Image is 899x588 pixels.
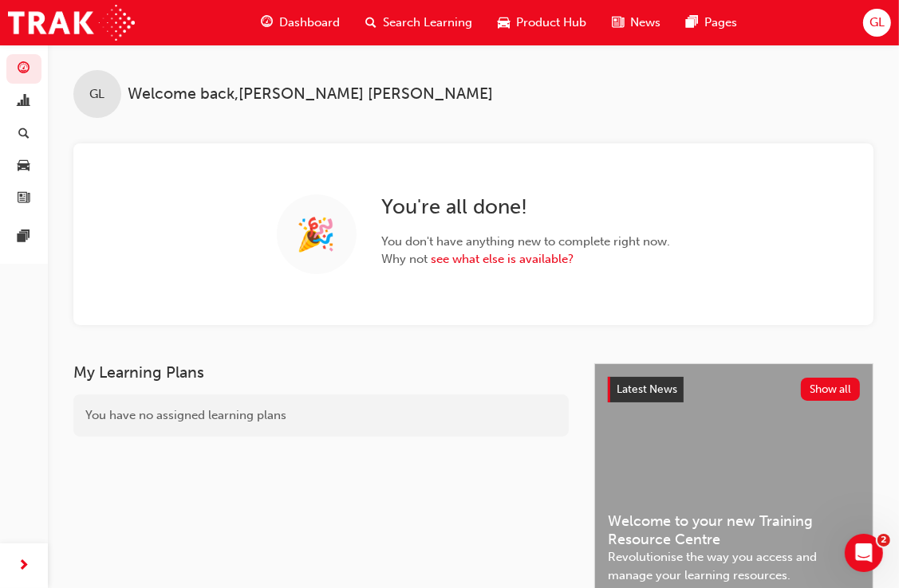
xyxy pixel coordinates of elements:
[704,14,737,32] span: Pages
[73,394,569,437] div: You have no assigned learning plans
[18,95,30,109] span: chart-icon
[18,230,30,245] span: pages-icon
[608,548,860,584] span: Revolutionise the way you access and manage your learning resources.
[18,191,30,206] span: news-icon
[686,13,698,33] span: pages-icon
[90,85,105,104] span: GL
[261,13,273,33] span: guage-icon
[516,14,586,32] span: Product Hub
[382,233,671,251] span: You don't have anything new to complete right now.
[599,6,673,39] a: news-iconNews
[801,378,861,401] button: Show all
[485,6,599,39] a: car-iconProduct Hub
[18,62,30,76] span: guage-icon
[608,512,860,548] span: Welcome to your new Training Resource Centre
[18,159,30,174] span: car-icon
[612,13,624,33] span: news-icon
[617,382,677,396] span: Latest News
[630,14,660,32] span: News
[877,534,890,547] span: 2
[673,6,750,39] a: pages-iconPages
[383,14,472,32] span: Search Learning
[279,14,340,32] span: Dashboard
[18,556,30,576] span: next-icon
[365,13,377,33] span: search-icon
[432,252,574,266] a: see what else is available?
[382,194,671,220] h2: You're all done!
[73,363,569,382] h3: My Learning Plans
[869,14,885,32] span: GL
[18,127,30,141] span: search-icon
[845,534,883,572] iframe: Intercom live chat
[128,85,493,104] span: Welcome back , [PERSON_NAME] [PERSON_NAME]
[498,13,510,33] span: car-icon
[248,6,353,39] a: guage-iconDashboard
[608,377,860,402] a: Latest NewsShow all
[863,9,891,37] button: GL
[353,6,485,39] a: search-iconSearch Learning
[8,5,135,41] img: Trak
[382,250,671,269] span: Why not
[297,225,337,244] span: 🎉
